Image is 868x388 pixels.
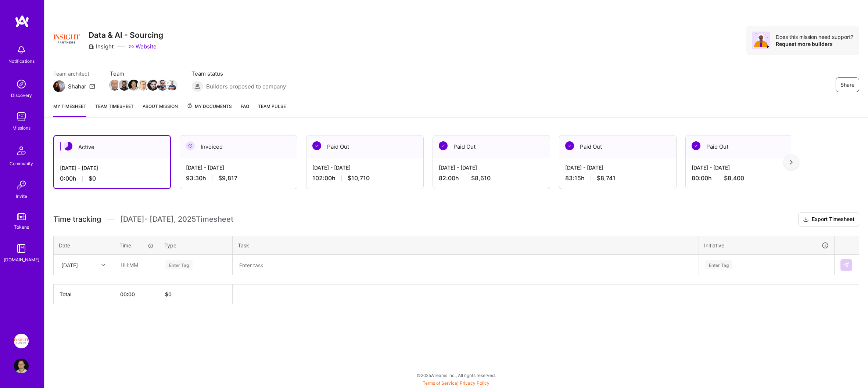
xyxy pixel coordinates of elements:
[312,164,417,171] div: [DATE] - [DATE]
[565,164,670,171] div: [DATE] - [DATE]
[53,80,65,92] img: Team Architect
[776,40,853,47] div: Request more builders
[565,174,670,182] div: 83:15 h
[423,380,489,386] span: |
[165,259,193,271] div: Enter Tag
[14,43,29,57] img: bell
[53,26,80,52] img: Company Logo
[14,359,29,373] img: User Avatar
[258,104,286,109] span: Team Pulse
[14,77,29,91] img: discovery
[186,164,291,171] div: [DATE] - [DATE]
[115,255,158,275] input: HH:MM
[471,174,491,182] span: $8,610
[12,359,31,373] a: User Avatar
[840,81,854,88] span: Share
[14,178,29,192] img: Invite
[559,135,676,158] div: Paid Out
[692,164,797,171] div: [DATE] - [DATE]
[54,136,170,158] div: Active
[597,174,616,182] span: $8,741
[165,291,172,297] span: $ 0
[15,15,29,28] img: logo
[68,83,86,90] div: Shahar
[692,174,797,182] div: 80:00 h
[218,174,237,182] span: $9,817
[114,284,159,304] th: 00:00
[186,174,291,182] div: 93:30 h
[95,102,134,117] a: Team timesheet
[89,30,163,40] h3: Data & AI - Sourcing
[692,141,700,150] img: Paid Out
[128,80,139,91] img: Team Member Avatar
[44,366,868,384] div: © 2025 ATeams Inc., All rights reserved.
[147,80,158,91] img: Team Member Avatar
[119,79,129,91] a: Team Member Avatar
[158,79,167,91] a: Team Member Avatar
[14,334,29,348] img: Insight Partners: Data & AI - Sourcing
[60,164,164,172] div: [DATE] - [DATE]
[843,262,849,268] img: Submit
[110,79,119,91] a: Team Member Avatar
[206,83,286,90] span: Builders proposed to company
[14,109,29,124] img: teamwork
[187,102,232,110] span: My Documents
[312,141,321,150] img: Paid Out
[312,174,417,182] div: 102:00 h
[148,79,158,91] a: Team Member Avatar
[64,142,72,151] img: Active
[54,284,114,304] th: Total
[439,164,544,171] div: [DATE] - [DATE]
[12,334,31,348] a: Insight Partners: Data & AI - Sourcing
[4,256,39,264] div: [DOMAIN_NAME]
[180,135,297,158] div: Invoiced
[776,33,853,40] div: Does this mission need support?
[89,83,95,89] i: icon Mail
[233,236,699,255] th: Task
[686,135,803,158] div: Paid Out
[186,141,195,150] img: Invoiced
[119,242,154,249] div: Time
[191,80,203,92] img: Builders proposed to company
[53,102,86,117] a: My timesheet
[101,263,105,267] i: icon Chevron
[143,102,178,117] a: About Mission
[439,141,448,150] img: Paid Out
[12,142,30,160] img: Community
[61,261,78,269] div: [DATE]
[187,102,232,117] a: My Documents
[167,79,177,91] a: Team Member Avatar
[12,124,31,132] div: Missions
[191,70,286,77] span: Team status
[790,160,793,165] img: right
[439,174,544,182] div: 82:00 h
[110,70,177,77] span: Team
[54,236,114,255] th: Date
[16,192,27,200] div: Invite
[17,213,26,220] img: tokens
[157,80,168,91] img: Team Member Avatar
[89,44,94,50] i: icon CompanyGray
[128,43,157,50] a: Website
[724,174,744,182] span: $8,400
[752,32,770,49] img: Avatar
[139,79,148,91] a: Team Member Avatar
[53,215,101,224] span: Time tracking
[565,141,574,150] img: Paid Out
[433,135,550,158] div: Paid Out
[10,160,33,167] div: Community
[53,70,95,77] span: Team architect
[11,91,32,99] div: Discovery
[14,241,29,256] img: guide book
[138,80,149,91] img: Team Member Avatar
[120,215,233,224] span: [DATE] - [DATE] , 2025 Timesheet
[836,77,859,92] button: Share
[109,80,120,91] img: Team Member Avatar
[460,380,489,386] a: Privacy Policy
[159,236,233,255] th: Type
[704,241,829,250] div: Initiative
[60,175,164,182] div: 0:00 h
[306,135,423,158] div: Paid Out
[129,79,139,91] a: Team Member Avatar
[8,57,35,65] div: Notifications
